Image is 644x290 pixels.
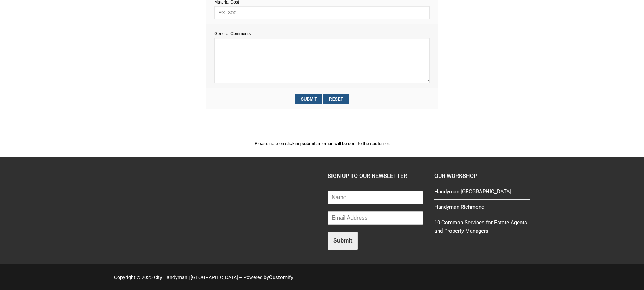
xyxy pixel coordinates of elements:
[206,140,438,147] p: Please note on clicking submit an email will be sent to the customer.
[214,31,251,36] span: General Comments
[434,172,530,181] h4: Our Workshop
[114,273,530,282] p: Copyright © 2025 City Handyman | [GEOGRAPHIC_DATA] – Powered by .
[214,6,429,19] input: EX: 300
[295,94,322,104] input: Submit
[434,218,530,239] a: 10 Common Services for Estate Agents and Property Managers
[328,211,423,225] input: Email Address
[434,203,530,215] a: Handyman Richmond
[328,232,358,250] button: Submit
[323,94,348,104] input: Reset
[328,191,423,204] input: Name
[434,187,530,199] a: Handyman [GEOGRAPHIC_DATA]
[269,274,293,281] a: Customify
[328,172,423,181] h4: SIGN UP TO OUR NEWSLETTER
